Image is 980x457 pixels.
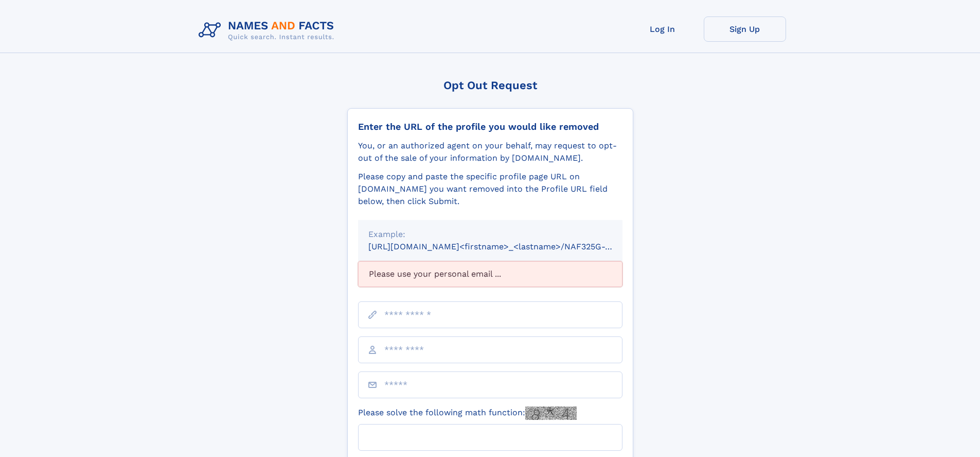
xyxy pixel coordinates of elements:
div: Please use your personal email ... [358,261,622,287]
div: Example: [368,228,612,241]
div: Enter the URL of the profile you would like removed [358,121,622,132]
img: Logo Names and Facts [194,16,343,44]
a: Log In [621,16,704,42]
label: Please solve the following math function: [358,407,577,420]
small: [URL][DOMAIN_NAME]<firstname>_<lastname>/NAF325G-xxxxxxxx [368,242,642,251]
div: You, or an authorized agent on your behalf, may request to opt-out of the sale of your informatio... [358,140,622,164]
div: Opt Out Request [347,79,633,92]
div: Please copy and paste the specific profile page URL on [DOMAIN_NAME] you want removed into the Pr... [358,171,622,208]
a: Sign Up [704,16,786,42]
